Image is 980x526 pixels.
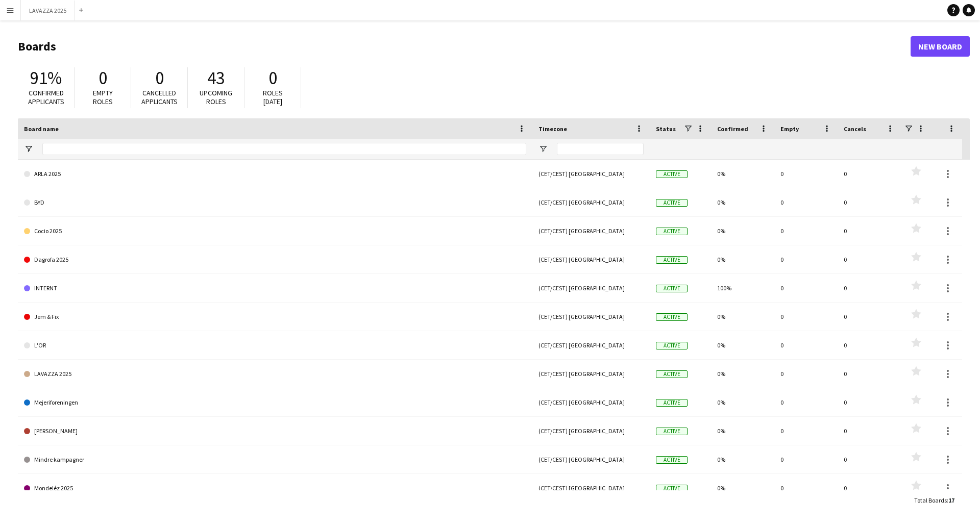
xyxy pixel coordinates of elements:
span: Active [656,199,688,207]
div: (CET/CEST) [GEOGRAPHIC_DATA] [532,303,650,331]
div: 0 [838,245,901,273]
div: 0% [711,445,774,473]
button: LAVAZZA 2025 [21,1,75,20]
span: Active [656,342,688,349]
a: [PERSON_NAME] [24,417,526,445]
div: 0 [774,417,838,445]
a: Mindre kampagner [24,445,526,474]
span: Upcoming roles [200,88,232,106]
span: Active [656,256,688,264]
div: (CET/CEST) [GEOGRAPHIC_DATA] [532,445,650,473]
div: 0 [838,160,901,188]
a: BYD [24,188,526,217]
span: Active [656,228,688,235]
div: : [914,490,954,510]
span: 0 [155,67,164,89]
button: Open Filter Menu [24,144,33,154]
span: 0 [268,67,277,89]
div: (CET/CEST) [GEOGRAPHIC_DATA] [532,188,650,216]
div: 0 [774,160,838,188]
a: Cocio 2025 [24,217,526,245]
div: 0% [711,188,774,216]
div: 0 [774,188,838,216]
span: Empty [780,125,799,133]
div: 0 [838,417,901,445]
div: (CET/CEST) [GEOGRAPHIC_DATA] [532,388,650,416]
div: 0 [774,303,838,331]
div: 0% [711,245,774,273]
a: L'OR [24,331,526,360]
div: (CET/CEST) [GEOGRAPHIC_DATA] [532,245,650,273]
div: 0% [711,417,774,445]
div: (CET/CEST) [GEOGRAPHIC_DATA] [532,274,650,302]
a: Mejeriforeningen [24,388,526,417]
span: Status [656,125,676,133]
div: 0% [711,217,774,245]
div: 0 [838,188,901,216]
div: 0 [774,245,838,273]
span: Board name [24,125,59,133]
span: Roles [DATE] [263,88,283,106]
div: 0 [838,274,901,302]
div: 0 [838,360,901,388]
span: Cancels [844,125,866,133]
span: Timezone [538,125,567,133]
div: 0 [774,445,838,473]
div: 0% [711,388,774,416]
span: Active [656,428,688,435]
div: (CET/CEST) [GEOGRAPHIC_DATA] [532,360,650,388]
input: Board name Filter Input [42,143,526,155]
span: Active [656,485,688,492]
a: ARLA 2025 [24,160,526,188]
span: Total Boards [914,496,947,504]
span: Active [656,399,688,407]
span: Active [656,370,688,378]
button: Open Filter Menu [538,144,548,154]
div: (CET/CEST) [GEOGRAPHIC_DATA] [532,160,650,188]
div: 0% [711,331,774,359]
div: 0 [774,388,838,416]
span: Confirmed [717,125,748,133]
span: Cancelled applicants [141,88,178,106]
span: Active [656,456,688,464]
div: 0% [711,474,774,502]
div: 0 [838,388,901,416]
a: Mondeléz 2025 [24,474,526,503]
div: (CET/CEST) [GEOGRAPHIC_DATA] [532,417,650,445]
div: 0 [838,331,901,359]
h1: Boards [18,39,911,54]
div: 100% [711,274,774,302]
a: Dagrofa 2025 [24,245,526,274]
span: 43 [207,67,225,89]
span: Active [656,170,688,178]
div: 0 [774,474,838,502]
div: 0% [711,360,774,388]
span: Active [656,313,688,321]
div: 0 [838,303,901,331]
a: LAVAZZA 2025 [24,360,526,388]
div: 0 [774,274,838,302]
div: 0 [774,360,838,388]
div: (CET/CEST) [GEOGRAPHIC_DATA] [532,217,650,245]
span: Confirmed applicants [28,88,64,106]
span: 91% [30,67,62,89]
div: 0 [838,217,901,245]
div: 0 [774,217,838,245]
a: New Board [911,36,970,57]
div: 0% [711,160,774,188]
div: 0 [838,445,901,473]
div: 0 [774,331,838,359]
div: 0% [711,303,774,331]
div: 0 [838,474,901,502]
span: Empty roles [93,88,113,106]
a: Jem & Fix [24,303,526,331]
a: INTERNT [24,274,526,303]
input: Timezone Filter Input [557,143,644,155]
span: 17 [948,496,954,504]
div: (CET/CEST) [GEOGRAPHIC_DATA] [532,331,650,359]
span: 0 [99,67,107,89]
span: Active [656,285,688,292]
div: (CET/CEST) [GEOGRAPHIC_DATA] [532,474,650,502]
